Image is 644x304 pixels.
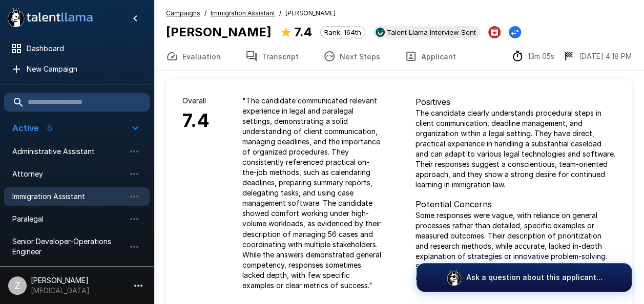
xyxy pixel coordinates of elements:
div: The time between starting and completing the interview [511,50,554,62]
u: Campaigns [166,9,200,17]
button: Archive Applicant [488,26,501,38]
div: The date and time when the interview was completed [563,50,632,62]
button: Next Steps [311,42,392,71]
img: logo_glasses@2x.png [446,269,462,286]
p: The candidate clearly understands procedural steps in client communication, deadline management, ... [416,108,616,190]
img: ukg_logo.jpeg [376,28,385,37]
p: [DATE] 4:18 PM [579,51,632,61]
button: Applicant [392,42,468,71]
span: Rank: 164th [321,28,365,36]
p: " The candidate communicated relevant experience in legal and paralegal settings, demonstrating a... [242,96,383,290]
p: Potential Concerns [416,198,616,210]
button: Ask a question about this applicant... [417,263,632,292]
span: / [204,8,206,18]
span: / [279,8,281,18]
h6: 7.4 [182,106,210,136]
p: Ask a question about this applicant... [466,272,603,283]
u: Immigration Assistant [211,9,275,17]
button: Evaluation [154,42,233,71]
p: Overall [182,96,210,106]
p: 13m 05s [528,51,554,61]
span: Talent Llama Interview Sent [383,28,480,36]
div: View profile in UKG [373,26,480,38]
span: [PERSON_NAME] [285,8,336,18]
button: Transcript [233,42,311,71]
b: 7.4 [294,25,312,39]
p: Some responses were vague, with reliance on general processes rather than detailed, specific exam... [416,210,616,282]
b: [PERSON_NAME] [166,25,272,39]
p: Positives [416,96,616,108]
button: Change Stage [509,26,521,38]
